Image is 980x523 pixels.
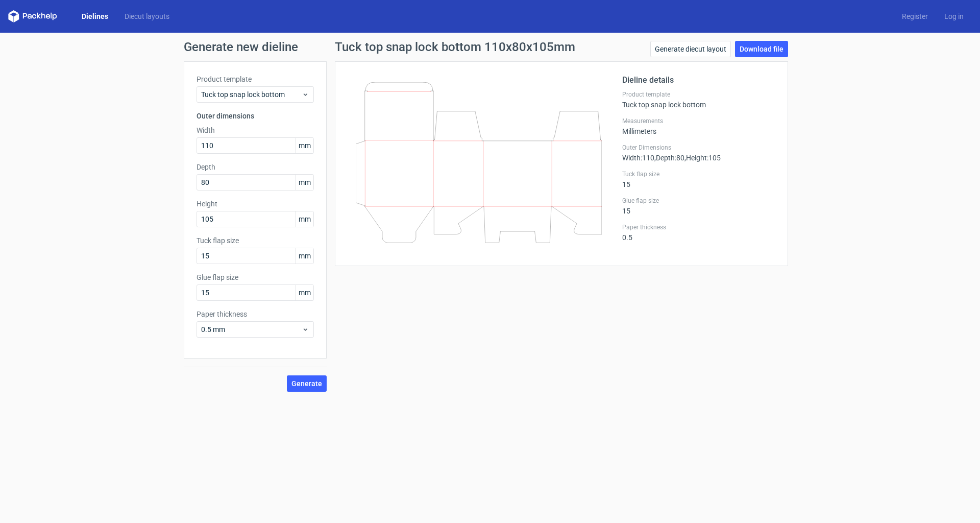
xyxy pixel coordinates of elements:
[622,117,775,135] div: Millimeters
[296,138,313,153] span: mm
[296,211,313,227] span: mm
[622,197,775,215] div: 15
[201,324,302,335] span: 0.5 mm
[622,90,775,99] label: Product template
[184,41,796,53] h1: Generate new dieline
[291,380,322,387] span: Generate
[296,248,313,264] span: mm
[622,223,775,242] div: 0.5
[894,11,936,21] a: Register
[622,154,654,162] span: Width : 110
[197,199,314,209] label: Height
[735,41,788,57] a: Download file
[622,197,775,205] label: Glue flap size
[296,285,313,300] span: mm
[197,74,314,84] label: Product template
[197,162,314,172] label: Depth
[73,11,116,21] a: Dielines
[936,11,972,21] a: Log in
[622,144,775,152] label: Outer Dimensions
[296,175,313,190] span: mm
[622,117,775,125] label: Measurements
[197,125,314,135] label: Width
[654,154,684,162] span: , Depth : 80
[197,272,314,282] label: Glue flap size
[197,309,314,319] label: Paper thickness
[622,170,775,188] div: 15
[684,154,721,162] span: , Height : 105
[650,41,731,57] a: Generate diecut layout
[622,223,775,231] label: Paper thickness
[622,90,775,109] div: Tuck top snap lock bottom
[622,170,775,178] label: Tuck flap size
[287,375,327,392] button: Generate
[197,111,314,121] h3: Outer dimensions
[201,89,302,100] span: Tuck top snap lock bottom
[622,74,775,86] h2: Dieline details
[197,235,314,246] label: Tuck flap size
[335,41,575,53] h1: Tuck top snap lock bottom 110x80x105mm
[116,11,178,21] a: Diecut layouts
